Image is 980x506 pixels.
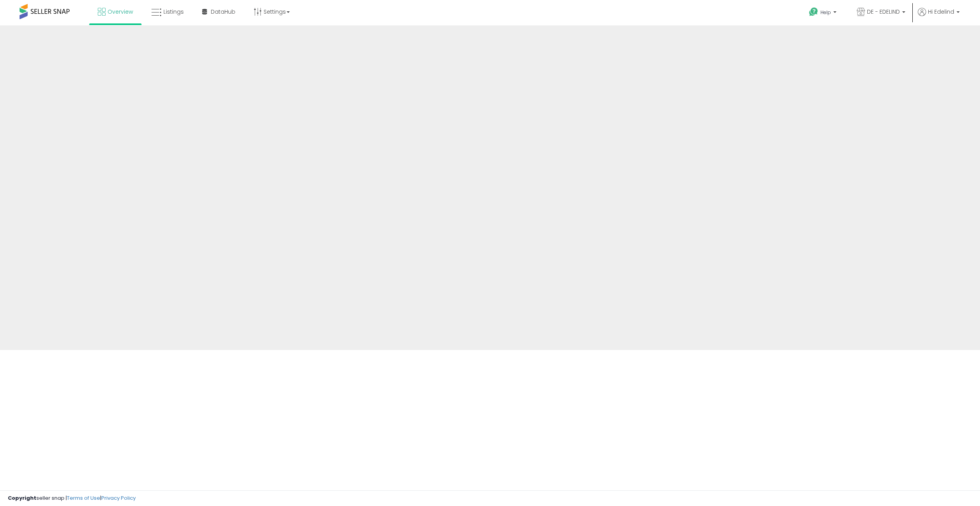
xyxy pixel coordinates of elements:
[211,8,235,16] span: DataHub
[108,8,133,16] span: Overview
[803,1,844,25] a: Help
[867,8,900,16] span: DE - EDELIND
[928,8,954,16] span: Hi Edelind
[918,8,960,25] a: Hi Edelind
[809,7,818,17] i: Get Help
[820,9,831,16] span: Help
[163,8,184,16] span: Listings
